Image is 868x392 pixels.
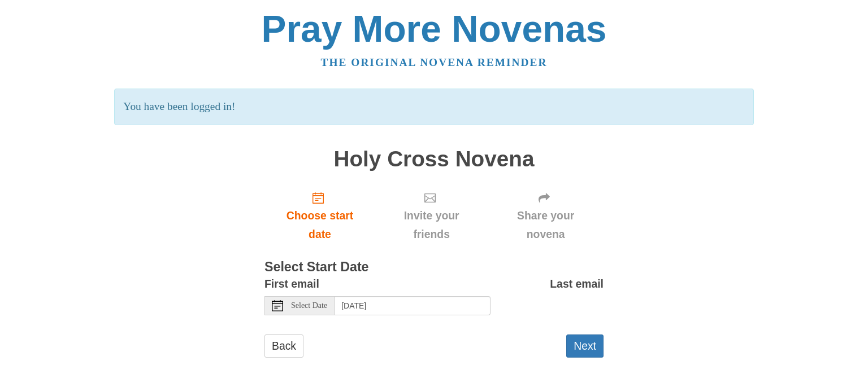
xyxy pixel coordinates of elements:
[262,8,607,50] a: Pray More Novenas
[488,182,604,249] div: Click "Next" to confirm your start date first.
[566,334,604,358] button: Next
[276,206,364,244] span: Choose start date
[114,89,753,125] p: You have been logged in!
[264,275,319,293] label: First email
[321,56,548,68] a: The original novena reminder
[264,182,375,249] a: Choose start date
[499,206,592,244] span: Share your novena
[291,302,327,310] span: Select Date
[375,182,488,249] div: Click "Next" to confirm your start date first.
[264,334,303,358] a: Back
[550,275,604,293] label: Last email
[387,206,476,244] span: Invite your friends
[264,147,604,171] h1: Holy Cross Novena
[264,260,604,275] h3: Select Start Date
